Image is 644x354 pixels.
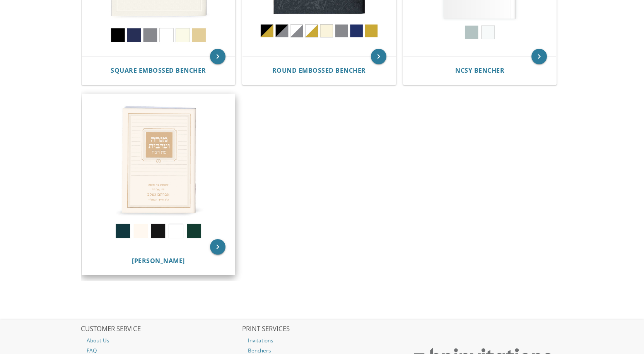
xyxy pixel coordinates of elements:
a: keyboard_arrow_right [371,49,386,64]
span: Square Embossed Bencher [111,66,206,75]
a: About Us [81,335,241,345]
span: Round Embossed Bencher [272,66,366,75]
a: keyboard_arrow_right [531,49,547,64]
a: [PERSON_NAME] [132,257,185,265]
a: Round Embossed Bencher [272,67,366,74]
img: Mincha Maariv [82,94,235,247]
h2: PRINT SERVICES [242,325,402,333]
h2: CUSTOMER SERVICE [81,325,241,333]
a: NCSY Bencher [455,67,504,74]
a: keyboard_arrow_right [210,239,225,255]
a: keyboard_arrow_right [210,49,225,64]
a: Invitations [242,335,402,345]
span: NCSY Bencher [455,66,504,75]
span: [PERSON_NAME] [132,257,185,265]
a: Square Embossed Bencher [111,67,206,74]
